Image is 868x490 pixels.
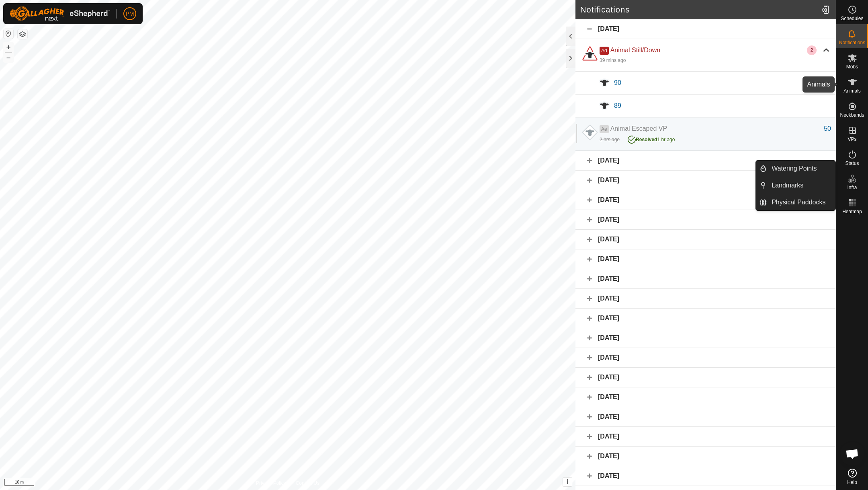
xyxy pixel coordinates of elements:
span: Watering Points [772,164,817,173]
li: Physical Paddocks [756,194,835,210]
a: Contact Us [296,480,319,487]
button: – [4,53,13,62]
div: [DATE] [575,230,836,249]
div: [DATE] [575,407,836,427]
a: Help [836,465,868,488]
a: Watering Points [767,161,835,177]
div: [DATE] [575,289,836,309]
span: 90 [614,79,621,86]
div: [DATE] [575,447,836,466]
div: [DATE] [575,19,836,39]
span: Notifications [839,40,865,45]
span: Ad [600,47,609,55]
button: Map Layers [18,29,27,39]
div: [DATE] [575,171,836,190]
div: [DATE] [575,249,836,269]
span: Heatmap [842,209,862,214]
div: [DATE] [575,368,836,387]
span: Help [847,480,857,485]
span: Ae [600,125,609,133]
span: Infra [847,185,857,190]
span: Neckbands [840,113,864,117]
div: 2 [807,45,817,55]
li: Watering Points [756,161,835,177]
h2: Notifications [580,5,819,14]
button: Reset Map [4,29,13,39]
div: [DATE] [575,427,836,447]
div: 2 hrs ago [600,136,620,143]
span: Animals [843,89,861,93]
button: + [4,42,13,52]
div: [DATE] [575,348,836,368]
span: Animal Still/Down [610,47,660,54]
span: Landmarks [772,181,803,190]
a: Landmarks [767,177,835,194]
div: 39 mins ago [600,57,626,64]
div: [DATE] [575,387,836,407]
div: 1 hr ago [628,134,675,143]
img: Gallagher Logo [10,6,110,21]
div: [DATE] [575,309,836,328]
a: Physical Paddocks [767,194,835,210]
div: [DATE] [575,269,836,289]
span: PM [126,10,134,18]
div: Open chat [840,442,864,466]
li: Landmarks [756,177,835,194]
span: 89 [614,102,621,109]
span: Status [845,161,859,166]
span: Mobs [846,64,858,69]
a: Privacy Policy [256,480,286,487]
div: 50 [824,124,831,134]
div: [DATE] [575,328,836,348]
div: [DATE] [575,190,836,210]
div: [DATE] [575,210,836,230]
span: Resolved [636,137,657,142]
button: i [563,478,572,486]
span: VPs [848,137,856,142]
div: [DATE] [575,151,836,171]
span: i [567,478,568,485]
span: Schedules [841,16,863,21]
span: Animal Escaped VP [610,125,667,132]
div: [DATE] [575,466,836,486]
span: Physical Paddocks [772,198,825,207]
